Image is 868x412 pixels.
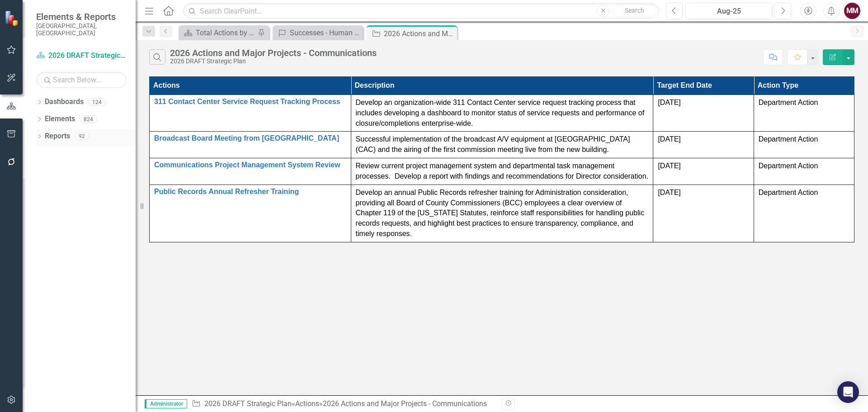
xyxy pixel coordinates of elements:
[653,132,754,158] td: Double-Click to Edit
[754,132,854,158] td: Double-Click to Edit
[759,135,818,143] span: Department Action
[145,399,187,408] span: Administrator
[36,51,127,61] a: 2026 DRAFT Strategic Plan
[754,185,854,242] td: Double-Click to Edit
[351,158,653,185] td: Double-Click to Edit
[658,162,680,170] span: [DATE]
[295,399,319,408] a: Actions
[80,115,97,123] div: 824
[45,114,75,124] a: Elements
[150,95,351,132] td: Double-Click to Edit Right Click for Context Menu
[170,58,377,65] div: 2026 DRAFT Strategic Plan
[351,185,653,242] td: Double-Click to Edit
[754,158,854,185] td: Double-Click to Edit
[154,98,346,106] a: 311 Contact Center Service Request Tracking Process
[154,161,346,169] a: Communications Project Management System Review
[45,97,84,107] a: Dashboards
[658,135,680,143] span: [DATE]
[275,27,361,38] a: Successes - Human Resources
[356,161,649,182] p: Review current project management system and departmental task management processes. Develop a re...
[88,98,106,106] div: 124
[759,189,818,196] span: Department Action
[36,11,127,22] span: Elements & Reports
[653,185,754,242] td: Double-Click to Edit
[150,158,351,185] td: Double-Click to Edit Right Click for Context Menu
[653,158,754,185] td: Double-Click to Edit
[36,22,127,37] small: [GEOGRAPHIC_DATA], [GEOGRAPHIC_DATA]
[181,27,255,38] a: Total Actions by Type
[290,27,361,38] div: Successes - Human Resources
[356,134,649,155] p: Successful implementation of the broadcast A/V equipment at [GEOGRAPHIC_DATA] (CAC) and the airin...
[356,188,649,239] p: Develop an annual Public Records refresher training for Administration consideration, providing a...
[356,98,649,129] p: Develop an organization-wide 311 Contact Center service request tracking process that includes de...
[384,28,455,39] div: 2026 Actions and Major Projects - Communications
[653,95,754,132] td: Double-Click to Edit
[837,381,859,403] div: Open Intercom Messenger
[75,133,89,140] div: 92
[323,399,487,408] div: 2026 Actions and Major Projects - Communications
[612,5,657,17] button: Search
[685,3,772,19] button: Aug-25
[844,3,860,19] button: MM
[759,99,818,106] span: Department Action
[658,189,680,196] span: [DATE]
[351,132,653,158] td: Double-Click to Edit
[754,95,854,132] td: Double-Click to Edit
[625,7,644,14] span: Search
[658,99,680,106] span: [DATE]
[45,131,70,142] a: Reports
[150,185,351,242] td: Double-Click to Edit Right Click for Context Menu
[183,3,659,19] input: Search ClearPoint...
[154,188,346,196] a: Public Records Annual Refresher Training
[170,48,377,58] div: 2026 Actions and Major Projects - Communications
[351,95,653,132] td: Double-Click to Edit
[5,10,20,26] img: ClearPoint Strategy
[204,399,292,408] a: 2026 DRAFT Strategic Plan
[759,162,818,170] span: Department Action
[150,132,351,158] td: Double-Click to Edit Right Click for Context Menu
[36,72,127,88] input: Search Below...
[689,6,769,17] div: Aug-25
[196,27,255,38] div: Total Actions by Type
[154,134,346,142] a: Broadcast Board Meeting from [GEOGRAPHIC_DATA]
[192,399,495,409] div: » »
